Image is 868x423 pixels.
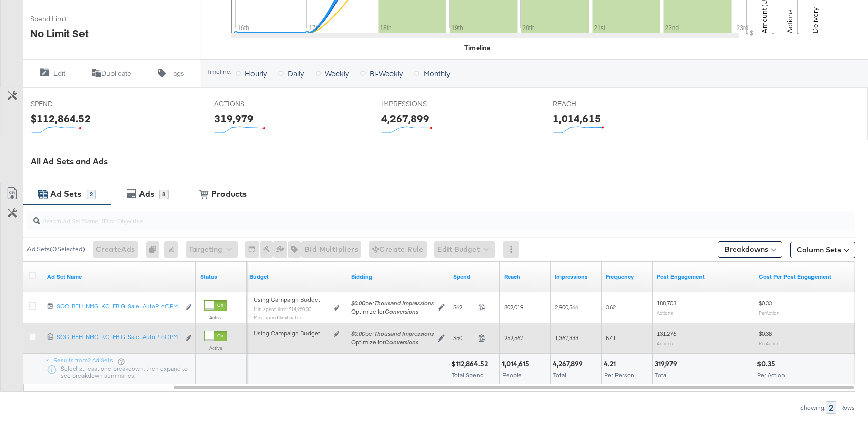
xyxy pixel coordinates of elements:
span: Edit [53,69,65,78]
span: 2,900,566 [555,303,578,311]
div: Ad Sets [50,188,81,200]
span: $62,470.72 [453,303,474,311]
button: Edit [22,67,82,79]
em: Conversions [385,338,418,346]
span: ACTIONS [214,99,291,109]
span: 1,367,333 [555,334,578,342]
span: 252,567 [504,334,523,342]
div: 319,979 [214,111,254,126]
div: $112,864.52 [451,359,491,369]
div: 8 [159,190,169,199]
div: Timeline [464,43,490,53]
sub: Actions [657,309,673,316]
span: SPEND [31,99,107,109]
text: Delivery [810,7,820,33]
button: Duplicate [82,67,142,79]
div: 1,014,615 [553,111,601,126]
a: The total amount spent to date. [453,273,496,281]
div: 2 [87,190,96,199]
span: 5.41 [606,334,616,342]
span: per [351,299,434,307]
a: The average cost per action related to your Page's posts as a result of your ad. [759,273,852,281]
a: The number of actions related to your Page's posts as a result of your ad. [657,273,750,281]
span: $0.38 [759,330,772,337]
sub: Min. spend limit: $14,280.00 [254,306,311,312]
span: Total [655,371,668,379]
sub: Max. spend limit : not set [254,314,304,320]
sub: Per Action [759,309,779,316]
span: 188,703 [657,299,676,307]
em: Conversions [385,307,418,315]
span: 802,019 [504,303,523,311]
a: The average number of times your ad was served to each person. [606,273,649,281]
span: Hourly [245,68,267,78]
span: 3.62 [606,303,616,311]
span: $0.33 [759,299,772,307]
div: $112,864.52 [31,111,91,126]
button: Column Sets [790,242,855,258]
label: Active [204,345,227,351]
span: Monthly [424,68,450,78]
span: 131,276 [657,330,676,337]
div: 0 [146,241,164,258]
a: The number of times your ad was served. On mobile apps an ad is counted as served the first time ... [555,273,598,281]
div: Products [211,188,247,200]
div: Using Campaign Budget [254,329,331,337]
div: Rows [839,404,855,411]
div: Optimize for [351,338,434,346]
a: Your Ad Set name. [47,273,192,281]
span: Per Person [604,371,634,379]
span: per [351,330,434,337]
em: Thousand Impressions [374,299,434,307]
span: Total Spend [452,371,484,379]
a: The number of people your ad was served to. [504,273,547,281]
label: Active [204,314,227,321]
span: Tags [170,69,184,78]
div: Timeline: [206,68,232,75]
span: Spend Limit [30,14,106,24]
a: Shows the current state of your Ad Set. [200,273,243,281]
div: Ad Sets ( 0 Selected) [27,245,85,254]
em: $0.00 [351,299,365,307]
div: 4.21 [604,359,619,369]
div: $0.35 [757,359,778,369]
span: Daily [288,68,304,78]
span: Total [553,371,566,379]
em: Thousand Impressions [374,330,434,337]
button: Breakdowns [718,241,782,258]
div: Optimize for [351,307,434,316]
span: Bi-Weekly [370,68,403,78]
div: SOC_BEH_NMG_KC_FBIG_Sale...AutoP_oCPM [57,333,180,341]
sub: Actions [657,340,673,346]
div: Showing: [800,404,826,411]
span: IMPRESSIONS [381,99,458,109]
em: $0.00 [351,330,365,337]
text: Actions [785,9,794,33]
span: Using Campaign Budget [254,296,320,304]
a: Shows the current budget of Ad Set. [249,273,343,281]
div: All Ad Sets and Ads [31,156,868,167]
span: Weekly [325,68,349,78]
span: $50,393.80 [453,334,474,342]
div: 2 [826,401,836,414]
div: No Limit Set [30,26,89,41]
button: Tags [141,67,201,79]
a: SOC_BEH_NMG_KC_FBIG_Sale...AutoP_oCPM [57,333,180,344]
div: 4,267,899 [381,111,429,126]
div: Ads [139,188,154,200]
span: REACH [553,99,629,109]
sub: Per Action [759,340,779,346]
span: Per Action [757,371,785,379]
a: SOC_BEH_NMG_KC_FBIG_Sale...AutoP_oCPM [57,302,180,313]
div: 1,014,615 [502,359,533,369]
a: Shows your bid and optimisation settings for this Ad Set. [351,273,445,281]
div: 319,979 [655,359,680,369]
span: Duplicate [101,69,131,78]
div: SOC_BEH_NMG_KC_FBIG_Sale...AutoP_oCPM [57,302,180,311]
span: People [502,371,522,379]
input: Search Ad Set Name, ID or Objective [40,207,780,227]
div: 4,267,899 [553,359,586,369]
